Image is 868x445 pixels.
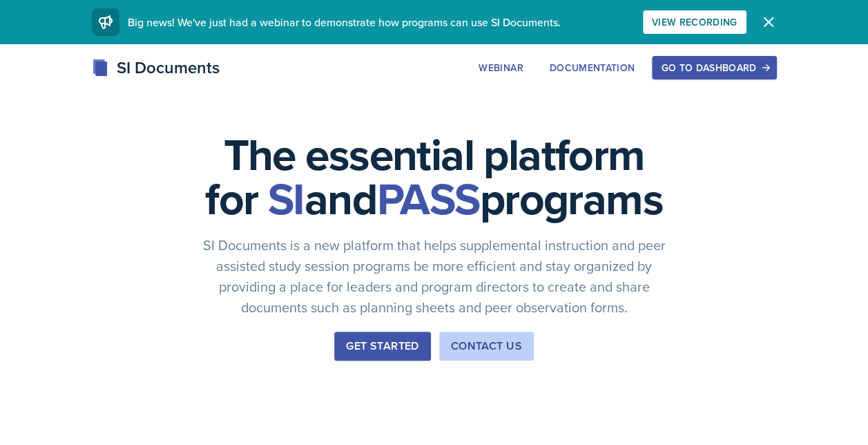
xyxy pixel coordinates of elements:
button: Documentation [541,56,644,79]
div: Go to Dashboard [661,62,767,73]
div: Documentation [550,62,635,73]
div: Contact Us [451,338,522,354]
button: Webinar [470,56,532,79]
button: Contact Us [439,332,534,361]
button: Get Started [334,332,430,361]
div: View Recording [652,17,737,28]
button: Go to Dashboard [652,56,776,79]
div: Get Started [346,338,418,354]
div: Webinar [479,62,523,73]
button: View Recording [643,10,746,34]
span: Big news! We've just had a webinar to demonstrate how programs can use SI Documents. [128,15,561,30]
div: SI Documents [92,55,220,80]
